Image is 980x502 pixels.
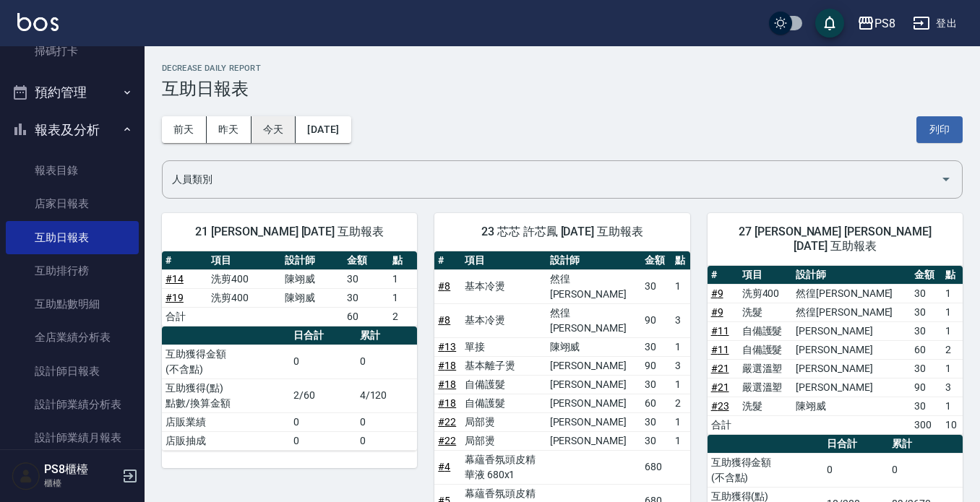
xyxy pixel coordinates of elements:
[888,453,963,487] td: 0
[356,431,418,450] td: 0
[671,394,690,412] td: 2
[708,453,824,487] td: 互助獲得金額 (不含點)
[438,280,450,292] a: #8
[356,345,418,378] td: 0
[792,378,910,397] td: [PERSON_NAME]
[711,306,723,318] a: #9
[911,321,942,340] td: 30
[792,284,910,303] td: 然徨[PERSON_NAME]
[6,421,139,454] a: 設計師業績月報表
[461,337,546,356] td: 單接
[671,251,690,270] th: 點
[671,412,690,431] td: 1
[281,251,343,270] th: 設計師
[162,79,963,99] h3: 互助日報表
[641,337,671,356] td: 30
[438,378,456,390] a: #18
[792,321,910,340] td: [PERSON_NAME]
[711,363,729,374] a: #21
[942,340,963,359] td: 2
[438,435,456,446] a: #22
[461,303,546,337] td: 基本冷燙
[44,462,118,477] h5: PS8櫃檯
[823,453,888,487] td: 0
[942,397,963,415] td: 1
[179,225,400,239] span: 21 [PERSON_NAME] [DATE] 互助報表
[162,378,290,412] td: 互助獲得(點) 點數/換算金額
[942,284,963,303] td: 1
[546,375,641,394] td: [PERSON_NAME]
[162,326,417,451] table: a dense table
[671,269,690,303] td: 1
[708,266,963,435] table: a dense table
[792,266,910,285] th: 設計師
[166,273,184,285] a: #14
[641,356,671,375] td: 90
[6,388,139,421] a: 設計師業績分析表
[907,10,963,37] button: 登出
[546,251,641,270] th: 設計師
[739,340,793,359] td: 自備護髮
[296,116,351,143] button: [DATE]
[461,251,546,270] th: 項目
[911,378,942,397] td: 90
[438,314,450,326] a: #8
[792,340,910,359] td: [PERSON_NAME]
[942,415,963,434] td: 10
[356,326,418,345] th: 累計
[207,251,281,270] th: 項目
[711,325,729,337] a: #11
[389,269,418,288] td: 1
[6,154,139,187] a: 報表目錄
[739,359,793,378] td: 嚴選溫塑
[207,288,281,307] td: 洗剪400
[911,303,942,321] td: 30
[641,431,671,450] td: 30
[546,431,641,450] td: [PERSON_NAME]
[438,416,456,428] a: #22
[461,394,546,412] td: 自備護髮
[546,412,641,431] td: [PERSON_NAME]
[162,345,290,378] td: 互助獲得金額 (不含點)
[792,303,910,321] td: 然徨[PERSON_NAME]
[641,269,671,303] td: 30
[290,378,356,412] td: 2/60
[6,111,139,149] button: 報表及分析
[389,251,418,270] th: 點
[888,435,963,454] th: 累計
[12,462,40,490] img: Person
[290,431,356,450] td: 0
[739,321,793,340] td: 自備護髮
[162,412,290,431] td: 店販業績
[207,269,281,288] td: 洗剪400
[815,9,844,38] button: save
[461,269,546,303] td: 基本冷燙
[708,266,739,285] th: #
[434,251,460,270] th: #
[546,303,641,337] td: 然徨[PERSON_NAME]
[911,284,942,303] td: 30
[162,431,290,450] td: 店販抽成
[671,431,690,450] td: 1
[6,355,139,388] a: 設計師日報表
[739,303,793,321] td: 洗髮
[6,287,139,321] a: 互助點數明細
[916,116,963,143] button: 列印
[725,225,945,254] span: 27 [PERSON_NAME] [PERSON_NAME][DATE] 互助報表
[911,397,942,415] td: 30
[6,187,139,220] a: 店家日報表
[162,307,207,326] td: 合計
[438,341,456,352] a: #13
[546,269,641,303] td: 然徨[PERSON_NAME]
[207,116,252,143] button: 昨天
[438,397,456,409] a: #18
[911,415,942,434] td: 300
[461,431,546,450] td: 局部燙
[6,321,139,354] a: 全店業績分析表
[290,412,356,431] td: 0
[711,287,723,299] a: #9
[162,64,963,73] h2: Decrease Daily Report
[942,321,963,340] td: 1
[823,435,888,454] th: 日合計
[942,303,963,321] td: 1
